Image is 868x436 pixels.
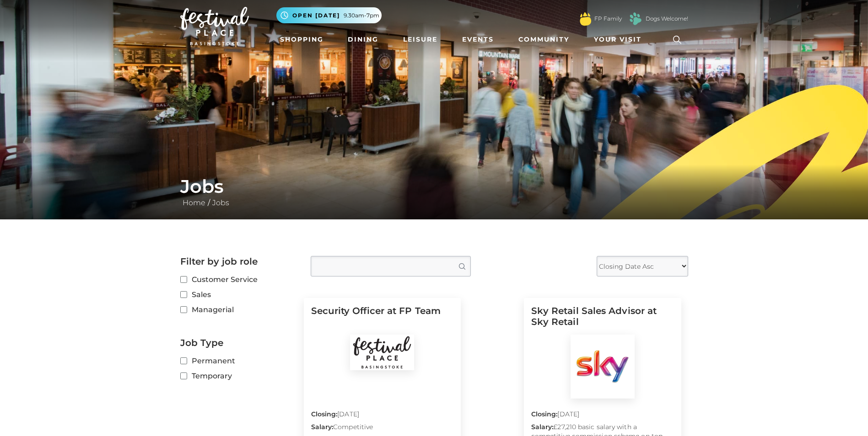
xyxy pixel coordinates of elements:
[458,31,497,48] a: Events
[594,15,622,23] a: FP Family
[399,31,441,48] a: Leisure
[531,423,554,431] strong: Salary:
[350,335,414,370] img: Festival Place
[180,198,208,207] a: Home
[276,31,327,48] a: Shopping
[311,305,454,335] h5: Security Officer at FP Team
[344,11,379,20] span: 9.30am-7pm
[276,7,382,23] button: Open [DATE] 9.30am-7pm
[531,305,674,335] h5: Sky Retail Sales Advisor at Sky Retail
[180,7,249,45] img: Festival Place Logo
[180,175,688,197] h1: Jobs
[180,274,297,285] label: Customer Service
[311,410,338,418] strong: Closing:
[180,337,297,348] h2: Job Type
[180,289,297,300] label: Sales
[311,409,454,422] p: [DATE]
[173,175,695,208] div: /
[180,370,297,382] label: Temporary
[180,304,297,315] label: Managerial
[594,35,642,44] span: Your Visit
[646,15,688,23] a: Dogs Welcome!
[292,11,340,20] span: Open [DATE]
[311,422,454,435] p: Competitive
[571,335,635,399] img: Sky Retail
[590,31,650,48] a: Your Visit
[531,409,674,422] p: [DATE]
[531,410,558,418] strong: Closing:
[180,256,297,267] h2: Filter by job role
[311,423,334,431] strong: Salary:
[344,31,382,48] a: Dining
[180,355,297,367] label: Permanent
[210,198,232,207] a: Jobs
[515,31,573,48] a: Community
